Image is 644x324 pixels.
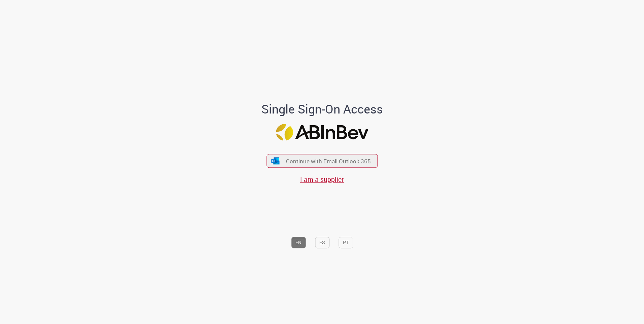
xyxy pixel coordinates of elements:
button: ES [315,237,329,248]
h1: Single Sign-On Access [229,103,416,116]
img: Logo ABInBev [276,124,368,140]
img: ícone Azure/Microsoft 360 [271,157,280,164]
span: Continue with Email Outlook 365 [286,157,371,165]
a: I am a supplier [300,175,344,184]
button: EN [291,237,306,248]
button: ícone Azure/Microsoft 360 Continue with Email Outlook 365 [266,154,378,168]
button: PT [339,237,353,248]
